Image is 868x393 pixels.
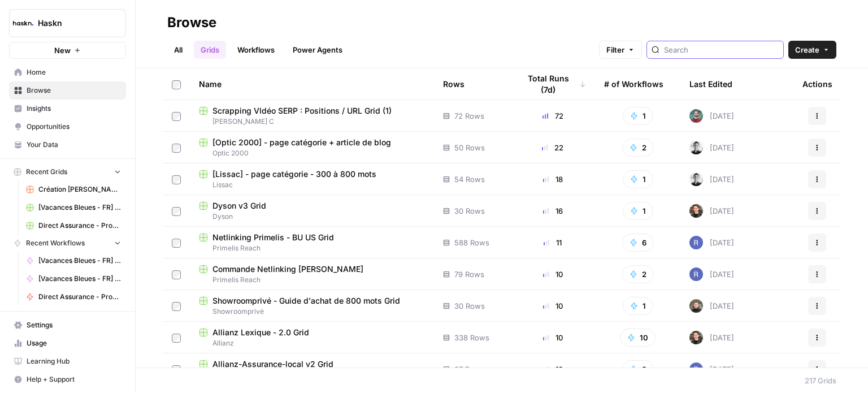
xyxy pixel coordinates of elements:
[9,136,126,154] a: Your Data
[454,364,484,375] span: 27 Rows
[805,375,836,386] div: 217 Grids
[21,270,126,288] a: [Vacances Bleues - FR] Pages refonte sites hôtels - [GEOGRAPHIC_DATA]
[199,116,425,127] span: [PERSON_NAME] C
[27,103,121,114] span: Insights
[689,362,734,376] div: [DATE]
[689,172,734,186] div: [DATE]
[27,122,121,132] span: Opportunities
[199,264,425,285] a: Commande Netlinking [PERSON_NAME]Primelis Reach
[623,202,653,220] button: 1
[443,68,465,100] div: Rows
[689,109,703,123] img: kh2zl9bepegbkudgc8udwrcnxcy3
[26,238,85,248] span: Recent Workflows
[9,42,126,59] button: New
[27,67,121,77] span: Home
[212,264,363,275] span: Commande Netlinking [PERSON_NAME]
[212,232,334,243] span: Netlinking Primelis - BU US Grid
[623,170,653,188] button: 1
[689,267,734,281] div: [DATE]
[167,14,216,32] div: Browse
[519,205,586,217] div: 16
[689,299,734,313] div: [DATE]
[519,68,586,100] div: Total Runs (7d)
[26,167,67,177] span: Recent Grids
[199,211,425,222] span: Dyson
[27,140,121,150] span: Your Data
[454,237,489,248] span: 588 Rows
[622,234,654,252] button: 6
[9,316,126,334] a: Settings
[689,141,703,154] img: 5iwot33yo0fowbxplqtedoh7j1jy
[788,41,836,59] button: Create
[9,9,126,37] button: Workspace: Haskn
[38,256,121,266] span: [Vacances Bleues - FR] Pages refonte sites hôtels - [GEOGRAPHIC_DATA]
[21,217,126,235] a: Direct Assurance - Prod [PERSON_NAME] (1)
[9,235,126,252] button: Recent Workflows
[199,338,425,348] span: Allianz
[689,204,703,218] img: uhgcgt6zpiex4psiaqgkk0ok3li6
[519,269,586,280] div: 10
[21,198,126,217] a: [Vacances Bleues - FR] Pages refonte sites hôtels - [GEOGRAPHIC_DATA] (Grid)
[231,41,281,59] a: Workflows
[199,306,425,317] span: Showroomprivé
[199,295,425,317] a: Showroomprivé - Guide d'achat de 800 mots GridShowroomprivé
[9,63,126,81] a: Home
[199,180,425,190] span: Lissac
[9,163,126,180] button: Recent Grids
[9,118,126,136] a: Opportunities
[689,68,732,100] div: Last Edited
[27,85,121,96] span: Browse
[199,359,425,380] a: Allianz-Assurance-local v2 GridAllianz Projet Site Agent
[795,44,819,55] span: Create
[689,141,734,154] div: [DATE]
[27,356,121,366] span: Learning Hub
[199,200,425,222] a: Dyson v3 GridDyson
[519,364,586,375] div: 10
[9,81,126,100] a: Browse
[623,297,653,315] button: 1
[21,288,126,306] a: Direct Assurance - Prod édito
[606,44,624,55] span: Filter
[519,142,586,153] div: 22
[454,142,485,153] span: 50 Rows
[38,221,121,231] span: Direct Assurance - Prod [PERSON_NAME] (1)
[689,109,734,123] div: [DATE]
[212,327,309,338] span: Allianz Lexique - 2.0 Grid
[664,44,779,55] input: Search
[519,174,586,185] div: 18
[212,295,400,306] span: Showroomprivé - Guide d'achat de 800 mots Grid
[454,269,484,280] span: 79 Rows
[689,362,703,376] img: u6bh93quptsxrgw026dpd851kwjs
[9,100,126,118] a: Insights
[689,236,703,249] img: gs70t5o4col5a58tzdw20s5t07fd
[38,18,106,29] span: Haskn
[199,105,425,127] a: Scrapping VIdéo SERP : Positions / URL Grid (1)[PERSON_NAME] C
[199,148,425,158] span: Optic 2000
[199,169,425,190] a: [Lissac] - page catégorie - 300 à 800 motsLissac
[454,174,485,185] span: 54 Rows
[21,180,126,198] a: Création [PERSON_NAME]
[689,267,703,281] img: gs70t5o4col5a58tzdw20s5t07fd
[199,275,425,285] span: Primelis Reach
[519,237,586,248] div: 11
[38,292,121,302] span: Direct Assurance - Prod édito
[599,41,642,59] button: Filter
[54,45,71,56] span: New
[689,331,734,344] div: [DATE]
[689,204,734,218] div: [DATE]
[199,243,425,253] span: Primelis Reach
[622,360,654,378] button: 2
[167,41,189,59] a: All
[199,68,425,100] div: Name
[199,232,425,253] a: Netlinking Primelis - BU US GridPrimelis Reach
[519,332,586,343] div: 10
[13,13,33,33] img: Haskn Logo
[689,172,703,186] img: 5iwot33yo0fowbxplqtedoh7j1jy
[38,202,121,213] span: [Vacances Bleues - FR] Pages refonte sites hôtels - [GEOGRAPHIC_DATA] (Grid)
[689,331,703,344] img: uhgcgt6zpiex4psiaqgkk0ok3li6
[38,274,121,284] span: [Vacances Bleues - FR] Pages refonte sites hôtels - [GEOGRAPHIC_DATA]
[212,105,392,116] span: Scrapping VIdéo SERP : Positions / URL Grid (1)
[199,327,425,348] a: Allianz Lexique - 2.0 GridAllianz
[802,68,832,100] div: Actions
[27,338,121,348] span: Usage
